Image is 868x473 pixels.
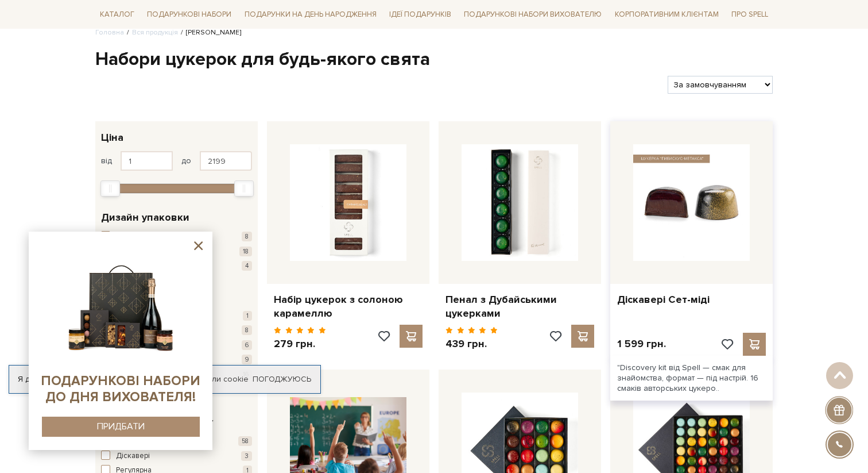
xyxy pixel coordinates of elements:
[116,451,150,462] span: Діскавері
[253,374,311,384] a: Погоджуюсь
[385,6,456,24] a: Ідеї подарунків
[610,356,773,401] div: "Discovery kit від Spell — смак для знайомства, формат — під настрій. 16 смаків авторських цукеро..
[727,6,773,24] a: Про Spell
[9,374,320,384] div: Я дозволяю [DOMAIN_NAME] використовувати
[95,28,124,37] a: Головна
[633,144,750,261] img: Діскавері Сет-міді
[242,340,252,350] span: 6
[610,5,723,24] a: Корпоративним клієнтам
[242,261,252,271] span: 4
[101,451,252,462] button: Діскавері 3
[240,6,381,24] a: Подарунки на День народження
[242,232,252,241] span: 8
[178,28,241,38] li: [PERSON_NAME]
[238,436,252,446] span: 58
[274,337,326,351] p: 279 грн.
[445,337,498,351] p: 439 грн.
[200,151,252,171] input: Ціна
[196,374,249,384] a: файли cookie
[459,5,606,24] a: Подарункові набори вихователю
[95,6,139,24] a: Каталог
[445,293,594,320] a: Пенал з Дубайськими цукерками
[95,48,773,72] h1: Набори цукерок для будь-якого свята
[142,6,236,24] a: Подарункові набори
[243,311,252,321] span: 1
[101,156,112,166] span: від
[241,451,252,461] span: 3
[132,28,178,37] a: Вся продукція
[242,325,252,335] span: 8
[100,180,120,197] div: Min
[617,293,766,306] a: Діскавері Сет-міді
[242,355,252,364] span: 9
[181,156,191,166] span: до
[239,247,252,256] span: 18
[617,337,666,351] p: 1 599 грн.
[234,180,254,197] div: Max
[101,130,123,145] span: Ціна
[274,293,423,320] a: Набір цукерок з солоною карамеллю
[121,151,173,171] input: Ціна
[101,210,189,225] span: Дизайн упаковки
